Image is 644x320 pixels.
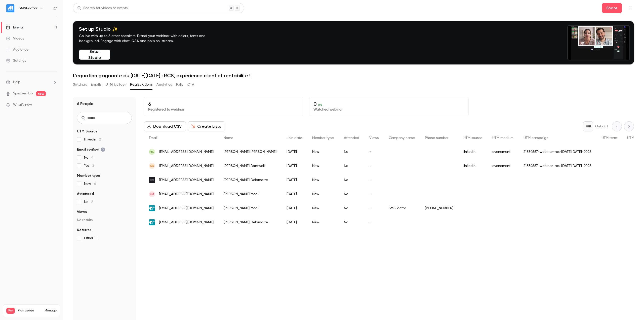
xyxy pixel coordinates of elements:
[281,159,307,173] div: [DATE]
[6,47,28,52] div: Audience
[77,173,100,178] span: Member type
[156,81,172,89] button: Analytics
[149,177,155,183] img: kedgebs.com
[364,145,384,159] div: -
[6,58,26,63] div: Settings
[94,182,96,186] span: 6
[369,136,379,140] span: Views
[18,309,42,313] span: Plan usage
[602,3,622,13] button: Share
[364,215,384,229] div: -
[84,181,96,186] span: New
[130,81,152,89] button: Registrations
[84,236,98,241] span: Other
[318,103,323,106] span: 0 %
[77,129,132,241] section: facet-groups
[339,187,364,201] div: No
[463,136,482,140] span: UTM source
[149,150,154,154] span: MG
[150,192,154,196] span: LM
[6,36,24,41] div: Videos
[364,159,384,173] div: -
[91,81,101,89] button: Emails
[149,219,155,225] img: commify.com
[364,201,384,215] div: -
[307,201,339,215] div: New
[364,173,384,187] div: -
[281,145,307,159] div: [DATE]
[219,215,281,229] div: [PERSON_NAME] Delamarre
[313,101,464,107] p: 0
[77,129,98,134] span: UTM Source
[84,155,93,160] span: No
[384,201,420,215] div: SMSFactor
[73,81,87,89] button: Settings
[458,159,487,173] div: linkedin
[487,159,518,173] div: evenement
[159,149,214,155] span: [EMAIL_ADDRESS][DOMAIN_NAME]
[339,201,364,215] div: No
[99,138,101,141] span: 2
[518,145,596,159] div: 21834667-webinar-rcs-[DATE][DATE]-2025
[96,236,98,240] span: 1
[487,145,518,159] div: evenement
[219,159,281,173] div: [PERSON_NAME] Bantwell
[312,136,334,140] span: Member type
[219,201,281,215] div: [PERSON_NAME] Moal
[91,200,93,204] span: 6
[77,6,128,11] div: Search for videos or events
[307,173,339,187] div: New
[339,215,364,229] div: No
[518,159,596,173] div: 21834667-webinar-rcs-[DATE][DATE]-2025
[281,215,307,229] div: [DATE]
[150,164,154,168] span: AB
[6,80,57,85] li: help-dropdown-opener
[188,121,225,131] button: Create Lists
[148,107,299,112] p: Registered to webinar
[77,191,94,196] span: Attended
[307,187,339,201] div: New
[84,163,94,168] span: Yes
[106,81,126,89] button: UTM builder
[148,101,299,107] p: 6
[77,101,93,107] h1: 6 People
[458,145,487,159] div: linkedin
[91,156,93,159] span: 4
[73,73,634,79] h1: L'équation gagnante du [DATE][DATE] : RCS, expérience client et rentabilité !
[13,102,32,108] span: What's new
[36,91,46,96] span: new
[6,25,23,30] div: Events
[77,228,91,233] span: Referrer
[159,192,214,197] span: [EMAIL_ADDRESS][DOMAIN_NAME]
[287,136,302,140] span: Join date
[187,81,194,89] button: CTA
[281,173,307,187] div: [DATE]
[339,145,364,159] div: No
[149,136,157,140] span: Email
[79,50,110,60] button: Enter Studio
[344,136,359,140] span: Attended
[389,136,415,140] span: Company name
[307,215,339,229] div: New
[84,199,93,204] span: No
[13,80,20,85] span: Help
[420,201,458,215] div: [PHONE_NUMBER]
[79,33,217,44] p: Go live with up to 8 other speakers. Brand your webinar with colors, fonts and background. Engage...
[159,163,214,169] span: [EMAIL_ADDRESS][DOMAIN_NAME]
[492,136,513,140] span: UTM medium
[339,173,364,187] div: No
[149,205,155,211] img: commify.com
[339,159,364,173] div: No
[281,187,307,201] div: [DATE]
[307,145,339,159] div: New
[601,136,617,140] span: UTM term
[6,4,14,12] img: SMSFactor
[77,218,132,223] p: No results
[84,137,101,142] span: linkedin
[595,124,608,129] p: Out of 1
[13,91,33,96] a: SpeakerHub
[219,187,281,201] div: [PERSON_NAME] Moal
[224,136,233,140] span: Name
[77,209,87,215] span: Views
[159,177,214,183] span: [EMAIL_ADDRESS][DOMAIN_NAME]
